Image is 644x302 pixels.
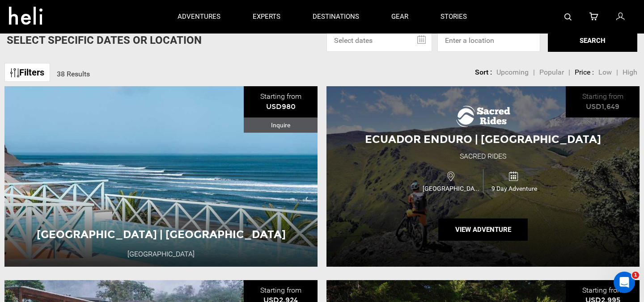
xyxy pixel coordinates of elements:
span: Upcoming [496,68,529,76]
img: btn-icon.svg [10,68,19,77]
span: 1 [632,272,639,279]
button: SEARCH [548,29,637,52]
li: | [533,67,535,78]
div: Sacred Rides [460,151,506,162]
li: Price : [575,67,594,78]
span: [GEOGRAPHIC_DATA] [420,184,483,193]
span: 9 Day Adventure [483,184,546,193]
input: Enter a location [437,29,540,52]
li: | [616,67,618,78]
img: search-bar-icon.svg [564,13,572,21]
p: Select Specific Dates Or Location [7,33,202,48]
span: Ecuador Enduro | [GEOGRAPHIC_DATA] [365,133,601,146]
span: Low [598,68,612,76]
button: View Adventure [438,218,528,241]
iframe: Intercom live chat [614,272,635,293]
a: Filters [4,63,50,82]
span: Popular [539,68,564,76]
li: Sort : [475,67,492,78]
li: | [568,67,570,78]
span: 38 Results [57,70,90,78]
p: experts [253,12,280,21]
img: images [456,105,510,127]
p: destinations [313,12,359,21]
input: Select dates [326,29,432,52]
span: High [623,68,637,76]
p: adventures [178,12,220,21]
